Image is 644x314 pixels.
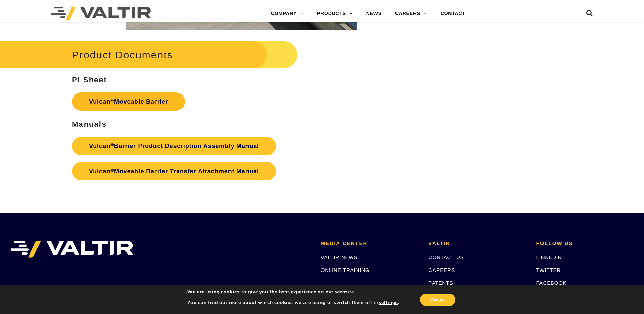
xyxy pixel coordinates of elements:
[187,300,399,306] p: You can find out more about which cookies we are using or switch them off in .
[321,267,369,273] a: ONLINE TRAINING
[321,241,418,246] h2: MEDIA CENTER
[428,267,455,273] a: CAREERS
[110,142,114,147] sup: ®
[388,7,434,20] a: CAREERS
[536,280,567,286] a: FACEBOOK
[72,92,185,111] a: Vulcan®Moveable Barrier
[536,254,562,260] a: LINKEDIN
[434,7,472,20] a: CONTACT
[72,75,107,84] strong: PI Sheet
[264,7,310,20] a: COMPANY
[379,300,398,306] button: settings
[428,254,464,260] a: CONTACT US
[72,120,107,128] strong: Manuals
[72,137,276,155] a: Vulcan®Barrier Product Description Assembly Manual
[360,7,388,20] a: NEWS
[428,280,453,286] a: PATENTS
[536,241,634,246] h2: FOLLOW US
[72,162,276,180] a: Vulcan®Moveable Barrier Transfer Attachment Manual
[310,7,360,20] a: PRODUCTS
[110,98,114,103] sup: ®
[10,241,133,258] img: VALTIR
[420,294,455,306] button: Accept
[187,289,399,295] p: We are using cookies to give you the best experience on our website.
[51,7,151,20] img: Valtir
[321,254,357,260] a: VALTIR NEWS
[536,267,561,273] a: TWITTER
[428,241,526,246] h2: VALTIR
[110,168,114,173] sup: ®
